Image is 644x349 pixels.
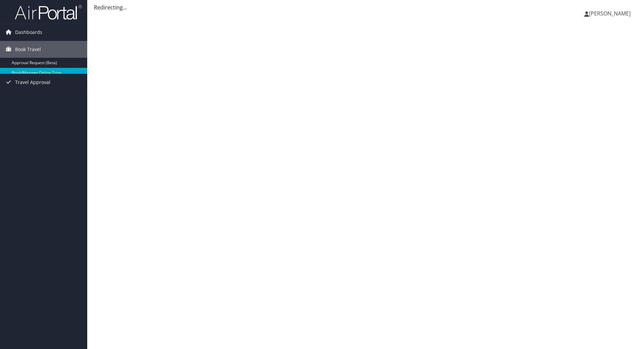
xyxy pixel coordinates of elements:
[15,41,41,58] span: Book Travel
[15,4,82,20] img: airportal-logo.png
[15,24,42,41] span: Dashboards
[589,10,631,17] span: [PERSON_NAME]
[584,3,637,24] a: [PERSON_NAME]
[15,74,50,91] span: Travel Approval
[94,3,637,11] div: Redirecting...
